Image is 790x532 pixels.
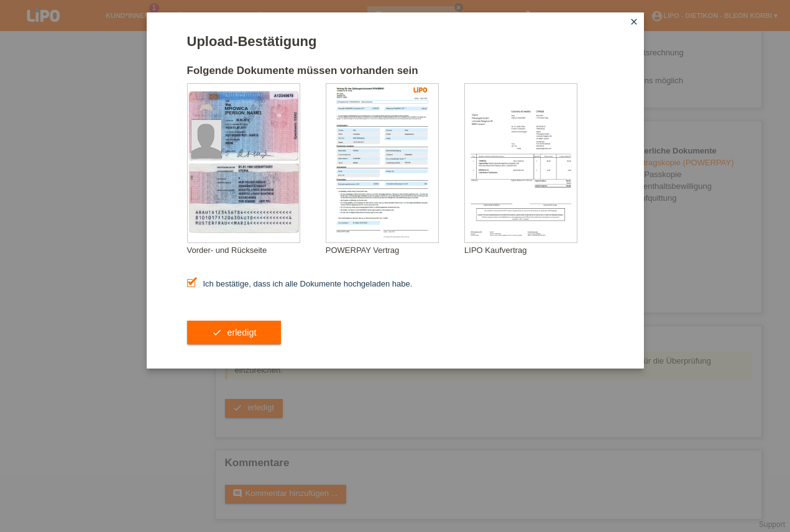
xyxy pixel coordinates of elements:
[464,245,603,255] div: LIPO Kaufvertrag
[326,245,464,255] div: POWERPAY Vertrag
[212,328,222,337] i: check
[227,328,256,337] span: erledigt
[225,111,287,115] div: [PERSON_NAME]
[326,84,438,242] img: upload_document_confirmation_type_contract_kkg_whitelabel.png
[465,84,577,242] img: upload_document_confirmation_type_receipt_generic.png
[187,34,604,49] h1: Upload-Bestätigung
[187,65,604,83] h2: Folgende Dokumente müssen vorhanden sein
[188,84,300,242] img: upload_document_confirmation_type_id_foreign_empty.png
[626,16,642,30] a: close
[187,321,282,344] button: check erledigt
[225,106,287,111] div: MROWCA
[409,86,428,98] img: 39073_print.png
[191,120,221,158] img: foreign_id_photo_male.png
[187,279,413,288] label: Ich bestätige, dass ich alle Dokumente hochgeladen habe.
[629,17,639,27] i: close
[187,245,326,255] div: Vorder- und Rückseite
